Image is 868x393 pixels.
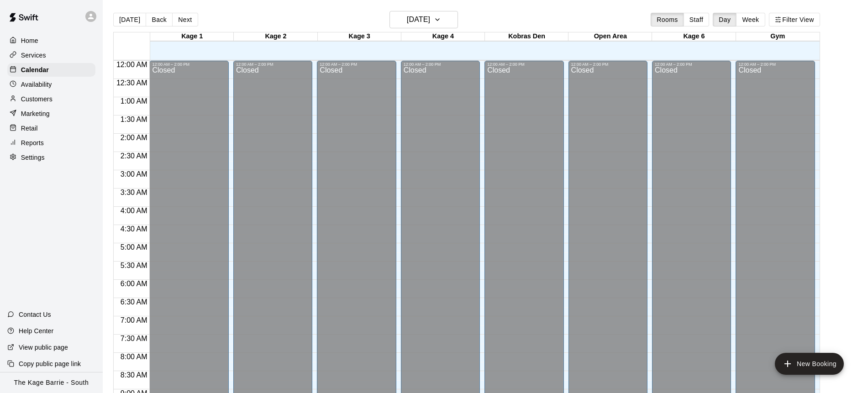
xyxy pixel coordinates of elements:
[118,170,150,178] span: 3:00 AM
[19,310,51,319] p: Contact Us
[7,121,95,135] a: Retail
[150,32,234,41] div: Kage 1
[21,109,50,118] p: Marketing
[236,62,310,67] div: 12:00 AM – 2:00 PM
[114,79,150,87] span: 12:30 AM
[651,13,684,26] button: Rooms
[19,343,68,352] p: View public page
[404,62,477,67] div: 12:00 AM – 2:00 PM
[7,151,95,164] a: Settings
[7,48,95,62] a: Services
[487,62,561,67] div: 12:00 AM – 2:00 PM
[21,94,53,104] p: Customers
[736,13,765,26] button: Week
[118,189,150,196] span: 3:30 AM
[571,62,645,67] div: 12:00 AM – 2:00 PM
[684,13,710,26] button: Staff
[775,353,844,375] button: add
[152,62,226,67] div: 12:00 AM – 2:00 PM
[21,138,44,147] p: Reports
[118,152,150,160] span: 2:30 AM
[401,32,485,41] div: Kage 4
[118,134,150,141] span: 2:00 AM
[318,32,401,41] div: Kage 3
[320,62,393,67] div: 12:00 AM – 2:00 PM
[19,326,53,335] p: Help Center
[769,13,820,26] button: Filter View
[118,280,150,288] span: 6:00 AM
[738,62,812,67] div: 12:00 AM – 2:00 PM
[19,359,81,368] p: Copy public page link
[118,262,150,269] span: 5:30 AM
[172,13,198,26] button: Next
[21,65,49,74] p: Calendar
[7,63,95,77] a: Calendar
[118,371,150,379] span: 8:30 AM
[389,11,458,28] button: [DATE]
[118,115,150,123] span: 1:30 AM
[407,13,430,26] h6: [DATE]
[21,153,45,162] p: Settings
[118,353,150,361] span: 8:00 AM
[652,32,736,41] div: Kage 6
[568,32,652,41] div: Open Area
[21,51,46,60] p: Services
[485,32,568,41] div: Kobras Den
[21,124,38,133] p: Retail
[118,335,150,342] span: 7:30 AM
[118,316,150,324] span: 7:00 AM
[7,107,95,121] a: Marketing
[113,13,146,26] button: [DATE]
[21,80,52,89] p: Availability
[118,243,150,251] span: 5:00 AM
[118,207,150,215] span: 4:00 AM
[118,97,150,105] span: 1:00 AM
[713,13,736,26] button: Day
[114,61,150,68] span: 12:00 AM
[7,92,95,106] a: Customers
[118,225,150,233] span: 4:30 AM
[118,298,150,306] span: 6:30 AM
[234,32,317,41] div: Kage 2
[736,32,820,41] div: Gym
[21,36,38,45] p: Home
[655,62,728,67] div: 12:00 AM – 2:00 PM
[7,34,95,47] a: Home
[7,78,95,91] a: Availability
[7,136,95,150] a: Reports
[146,13,173,26] button: Back
[14,378,89,388] p: The Kage Barrie - South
